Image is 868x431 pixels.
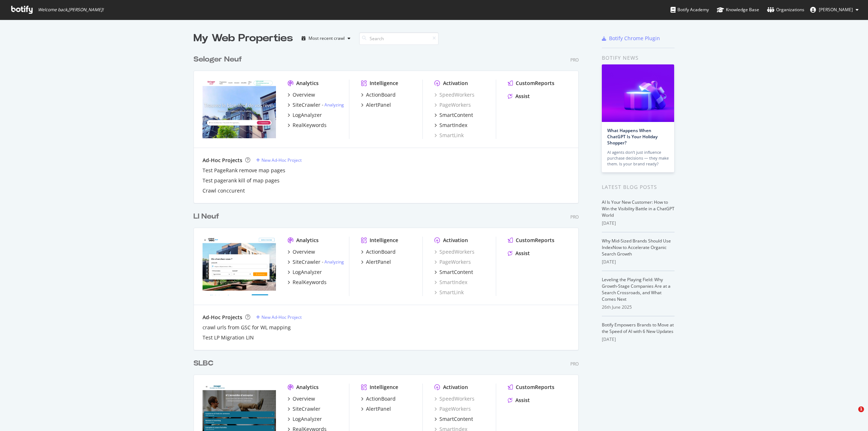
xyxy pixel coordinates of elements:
[293,405,320,413] div: SiteCrawler
[516,384,554,391] div: CustomReports
[288,91,315,98] a: Overview
[203,167,285,174] a: Test PageRank remove map pages
[717,6,759,13] div: Knowledge Base
[296,80,319,87] div: Analytics
[602,322,674,334] a: Botify Empowers Brands to Move at the Speed of AI with 6 New Updates
[508,93,530,100] a: Assist
[370,384,398,391] div: Intelligence
[193,211,222,222] a: LI Neuf
[288,258,344,266] a: SiteCrawler- Analyzing
[361,91,396,98] a: ActionBoard
[366,248,396,255] div: ActionBoard
[767,6,804,13] div: Organizations
[293,91,315,98] div: Overview
[515,397,530,404] div: Assist
[434,111,473,119] a: SmartContent
[193,31,293,46] div: My Web Properties
[508,250,530,257] a: Assist
[434,132,464,139] a: SmartLink
[370,80,398,87] div: Intelligence
[261,157,302,163] div: New Ad-Hoc Project
[609,35,660,42] div: Botify Chrome Plugin
[203,237,276,295] img: neuf.logic-immo.com
[324,259,344,265] a: Analyzing
[203,314,242,321] div: Ad-Hoc Projects
[288,415,322,423] a: LogAnalyzer
[443,237,468,244] div: Activation
[288,269,322,276] a: LogAnalyzer
[804,4,864,16] button: [PERSON_NAME]
[256,157,302,163] a: New Ad-Hoc Project
[293,415,322,423] div: LogAnalyzer
[602,220,675,227] div: [DATE]
[203,177,280,184] a: Test pagerank kill of map pages
[602,304,675,310] div: 26th June 2025
[434,258,471,266] a: PageWorkers
[361,101,391,109] a: AlertPanel
[443,80,468,87] div: Activation
[288,395,315,402] a: Overview
[366,101,391,109] div: AlertPanel
[203,187,245,194] a: Crawl conccurent
[671,6,709,13] div: Botify Academy
[361,405,391,413] a: AlertPanel
[293,248,315,255] div: Overview
[439,415,473,423] div: SmartContent
[293,111,322,119] div: LogAnalyzer
[288,111,322,119] a: LogAnalyzer
[434,395,475,402] div: SpeedWorkers
[434,91,475,98] a: SpeedWorkers
[193,358,216,369] a: SLBC
[602,183,675,191] div: Latest Blog Posts
[434,122,467,129] a: SmartIndex
[434,279,467,286] a: SmartIndex
[508,397,530,404] a: Assist
[434,101,471,109] a: PageWorkers
[858,406,864,412] span: 1
[434,248,475,255] a: SpeedWorkers
[293,258,320,266] div: SiteCrawler
[322,102,344,108] div: -
[607,149,669,167] div: AI agents don’t just influence purchase decisions — they make them. Is your brand ready?
[296,384,319,391] div: Analytics
[602,35,660,42] a: Botify Chrome Plugin
[361,248,396,255] a: ActionBoard
[434,289,464,296] a: SmartLink
[293,122,327,129] div: RealKeywords
[819,7,853,13] span: Yannick Laurent
[602,54,675,62] div: Botify news
[38,7,103,13] span: Welcome back, [PERSON_NAME] !
[288,279,327,286] a: RealKeywords
[366,91,396,98] div: ActionBoard
[309,36,345,41] div: Most recent crawl
[299,33,353,44] button: Most recent crawl
[366,395,396,402] div: ActionBoard
[434,415,473,423] a: SmartContent
[288,405,320,413] a: SiteCrawler
[288,122,327,129] a: RealKeywords
[508,237,554,244] a: CustomReports
[602,238,671,257] a: Why Mid-Sized Brands Should Use IndexNow to Accelerate Organic Search Growth
[324,102,344,108] a: Analyzing
[361,395,396,402] a: ActionBoard
[366,258,391,266] div: AlertPanel
[370,237,398,244] div: Intelligence
[602,259,675,265] div: [DATE]
[516,80,554,87] div: CustomReports
[203,324,291,331] a: crawl urls from GSC for WL mapping
[602,336,675,343] div: [DATE]
[366,405,391,413] div: AlertPanel
[361,258,391,266] a: AlertPanel
[203,157,242,164] div: Ad-Hoc Projects
[843,406,861,424] iframe: Intercom live chat
[322,259,344,265] div: -
[508,80,554,87] a: CustomReports
[193,54,242,65] div: Seloger Neuf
